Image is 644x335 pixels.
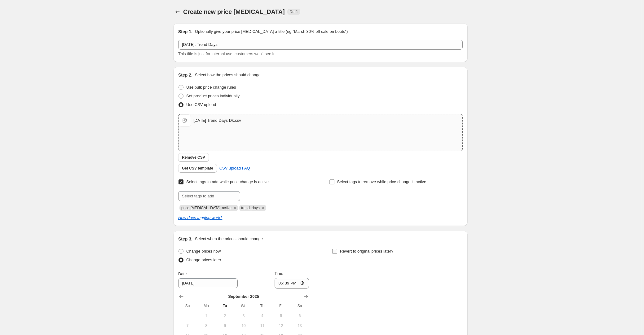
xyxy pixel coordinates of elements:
[234,301,253,311] th: Wednesday
[197,311,215,321] button: Monday September 1 2025
[274,323,288,328] span: 12
[290,301,309,311] th: Saturday
[199,323,213,328] span: 8
[199,303,213,308] span: Mo
[178,164,217,173] button: Get CSV template
[290,9,298,14] span: Draft
[255,303,269,308] span: Th
[183,8,285,15] span: Create new price [MEDICAL_DATA]
[272,311,290,321] button: Friday September 5 2025
[232,205,238,211] button: Remove price-change-job-active
[290,321,309,331] button: Saturday September 13 2025
[178,301,197,311] th: Sunday
[181,206,232,210] span: price-change-job-active
[274,313,288,318] span: 5
[178,278,238,288] input: 9/23/2025
[178,236,192,242] h2: Step 3.
[178,215,222,220] a: How does tagging work?
[234,311,253,321] button: Wednesday September 3 2025
[181,303,194,308] span: Su
[186,94,240,98] span: Set product prices individually
[272,321,290,331] button: Friday September 12 2025
[275,278,309,289] input: 12:00
[293,313,307,318] span: 6
[255,313,269,318] span: 4
[216,163,254,173] a: CSV upload FAQ
[302,292,310,301] button: Show next month, October 2025
[274,303,288,308] span: Fr
[253,321,271,331] button: Thursday September 11 2025
[177,292,186,301] button: Show previous month, August 2025
[219,165,250,171] span: CSV upload FAQ
[197,321,215,331] button: Monday September 8 2025
[173,7,182,16] button: Price change jobs
[216,311,234,321] button: Tuesday September 2 2025
[186,249,221,253] span: Change prices now
[186,102,216,107] span: Use CSV upload
[178,271,187,276] span: Date
[199,313,213,318] span: 1
[178,321,197,331] button: Sunday September 7 2025
[255,323,269,328] span: 11
[234,321,253,331] button: Wednesday September 10 2025
[178,153,209,162] button: Remove CSV
[293,323,307,328] span: 13
[253,311,271,321] button: Thursday September 4 2025
[178,191,240,201] input: Select tags to add
[237,303,250,308] span: We
[340,249,394,253] span: Revert to original prices later?
[181,323,194,328] span: 7
[275,271,283,276] span: Time
[260,205,266,211] button: Remove trend_days
[193,117,241,124] div: [DATE] Trend Days Dk.csv
[182,155,205,160] span: Remove CSV
[216,301,234,311] th: Tuesday
[218,323,232,328] span: 9
[216,321,234,331] button: Tuesday September 9 2025
[272,301,290,311] th: Friday
[186,258,221,262] span: Change prices later
[178,40,463,50] input: 30% off holiday sale
[237,323,250,328] span: 10
[195,72,261,78] p: Select how the prices should change
[218,313,232,318] span: 2
[178,72,192,78] h2: Step 2.
[197,301,215,311] th: Monday
[186,179,269,184] span: Select tags to add while price change is active
[290,311,309,321] button: Saturday September 6 2025
[178,51,274,56] span: This title is just for internal use, customers won't see it
[195,29,348,35] p: Optionally give your price [MEDICAL_DATA] a title (eg "March 30% off sale on boots")
[337,179,426,184] span: Select tags to remove while price change is active
[241,206,259,210] span: trend_days
[178,29,192,35] h2: Step 1.
[218,303,232,308] span: Tu
[237,313,250,318] span: 3
[253,301,271,311] th: Thursday
[195,236,263,242] p: Select when the prices should change
[186,85,236,90] span: Use bulk price change rules
[182,166,213,171] span: Get CSV template
[293,303,307,308] span: Sa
